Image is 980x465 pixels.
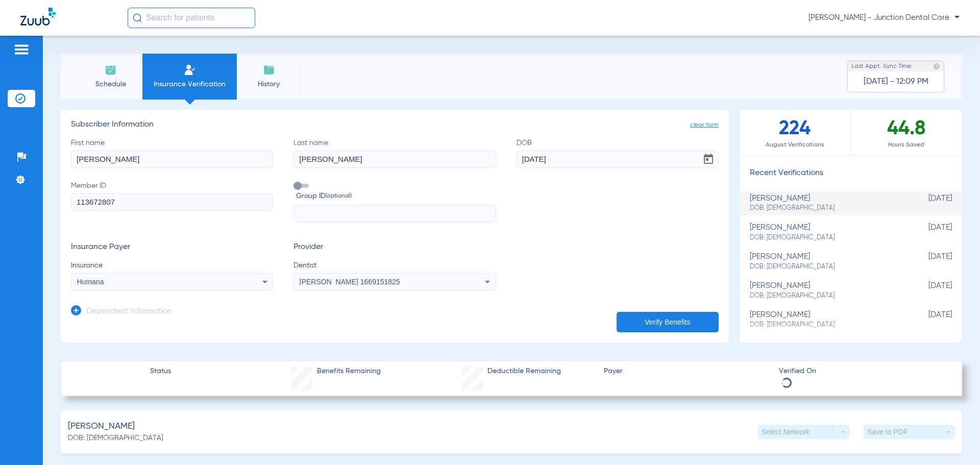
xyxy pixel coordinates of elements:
div: 224 [740,110,851,155]
div: [PERSON_NAME] [750,252,901,271]
h3: Insurance Payer [71,242,273,253]
input: Member ID [71,193,273,211]
span: Benefits Remaining [317,366,381,377]
img: hamburger-icon [13,43,30,56]
div: [PERSON_NAME] [750,310,901,329]
input: First name [71,151,273,168]
h3: Dependent Information [86,307,172,317]
img: Schedule [105,64,117,76]
span: Insurance [71,260,273,271]
span: Last Appt. Sync Time: [851,61,913,71]
span: DOB: [DEMOGRAPHIC_DATA] [750,233,901,242]
img: Manual Insurance Verification [184,64,196,76]
span: Schedule [86,79,135,89]
img: Zuub Logo [20,8,56,26]
span: Dentist [293,260,496,271]
span: Deductible Remaining [487,366,561,377]
div: [PERSON_NAME] [750,223,901,242]
img: last sync help info [933,63,940,70]
span: [DATE] [901,194,952,213]
label: DOB [517,138,719,168]
span: Verified On [779,366,945,377]
span: Insurance Verification [150,79,229,89]
div: [PERSON_NAME] [750,281,901,300]
h3: Subscriber Information [71,120,719,130]
input: Last name [293,151,496,168]
input: DOBOpen calendar [517,151,719,168]
span: [DATE] [901,223,952,242]
span: [DATE] [901,252,952,271]
span: [PERSON_NAME] 1669151825 [300,278,400,286]
span: [DATE] - 12:09 PM [864,77,928,87]
span: Humana [77,278,104,286]
img: History [263,64,275,76]
label: Last name [293,138,496,168]
span: History [244,79,293,89]
small: (optional) [326,191,352,202]
span: Payer [604,366,770,377]
label: First name [71,138,273,168]
span: DOB: [DEMOGRAPHIC_DATA] [68,433,163,444]
img: Search Icon [133,13,142,22]
span: Group ID [296,191,496,202]
span: DOB: [DEMOGRAPHIC_DATA] [750,291,901,301]
div: 44.8 [851,110,962,155]
span: Hours Saved [851,140,962,150]
input: Search for patients [128,8,255,28]
span: [DATE] [901,310,952,329]
button: Verify Benefits [617,312,719,332]
span: clear form [690,120,719,130]
h3: Recent Verifications [740,168,962,179]
span: DOB: [DEMOGRAPHIC_DATA] [750,321,901,330]
span: [PERSON_NAME] [68,420,135,433]
span: DOB: [DEMOGRAPHIC_DATA] [750,262,901,272]
span: [PERSON_NAME] - Junction Dental Care [808,13,960,23]
span: Status [150,366,171,377]
div: [PERSON_NAME] [750,194,901,213]
button: Open calendar [698,149,719,169]
label: Member ID [71,181,273,223]
span: DOB: [DEMOGRAPHIC_DATA] [750,204,901,213]
h3: Provider [293,242,496,253]
span: [DATE] [901,281,952,300]
span: August Verifications [740,140,850,150]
